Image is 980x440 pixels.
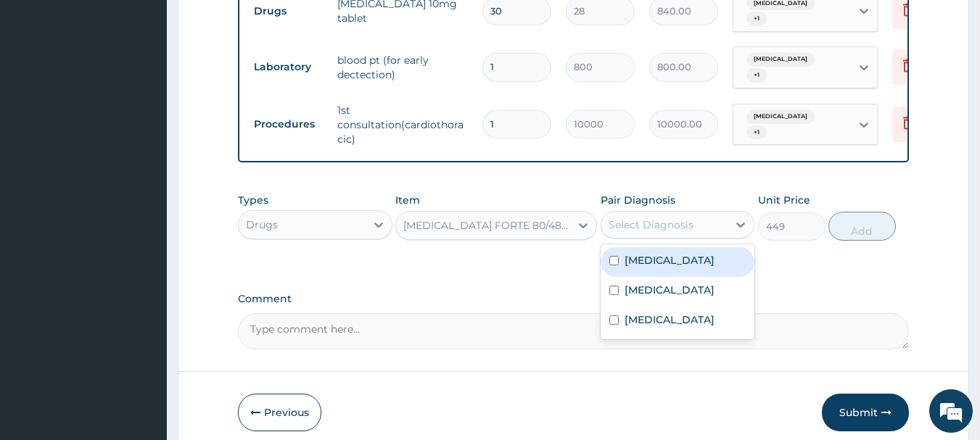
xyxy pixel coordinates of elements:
[403,218,572,233] div: [MEDICAL_DATA] FORTE 80/480 BY 6 TAB
[746,109,815,124] span: [MEDICAL_DATA]
[238,394,321,431] button: Previous
[746,68,767,83] span: + 1
[625,312,715,327] label: [MEDICAL_DATA]
[330,96,475,154] td: 1st consultation(cardiothoracic)
[238,7,273,42] div: Minimize live chat window
[238,194,268,207] label: Types
[247,111,330,138] td: Procedures
[84,129,200,275] span: We're online!
[238,293,910,305] label: Comment
[746,52,815,67] span: [MEDICAL_DATA]
[746,12,767,26] span: + 1
[758,193,810,207] label: Unit Price
[246,217,278,232] div: Drugs
[7,289,276,340] textarea: Type your message and hit 'Enter'
[625,283,715,297] label: [MEDICAL_DATA]
[395,193,420,207] label: Item
[330,46,475,89] td: blood pt (for early dectection)
[75,81,244,100] div: Chat with us now
[822,394,909,431] button: Submit
[27,72,59,109] img: d_794563401_company_1708531726252_794563401
[828,212,896,241] button: Add
[609,217,693,232] div: Select Diagnosis
[746,125,767,140] span: + 1
[247,54,330,80] td: Laboratory
[625,253,715,267] label: [MEDICAL_DATA]
[601,193,675,207] label: Pair Diagnosis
